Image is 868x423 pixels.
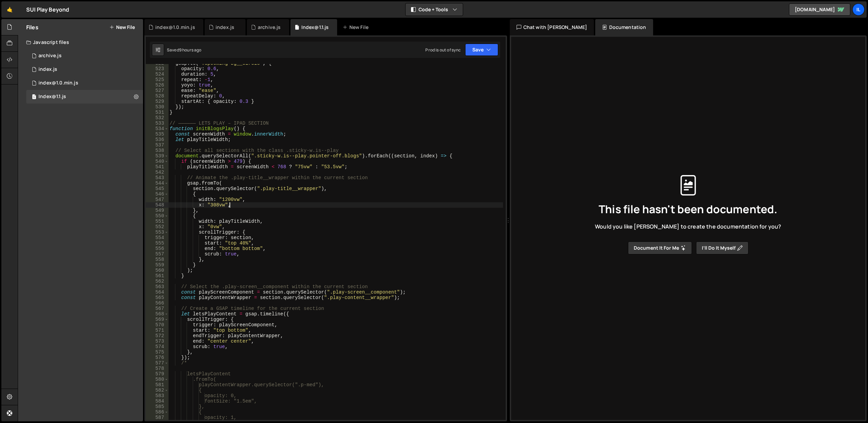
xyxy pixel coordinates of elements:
[146,66,169,72] div: 523
[146,208,169,213] div: 549
[216,24,234,31] div: index.js
[109,25,135,30] button: New File
[146,393,169,398] div: 583
[146,230,169,235] div: 553
[146,104,169,110] div: 530
[406,3,463,16] button: Code + Tools
[179,47,202,53] div: 9 hours ago
[146,289,169,295] div: 564
[599,204,777,215] span: This file hasn't been documented.
[146,398,169,404] div: 584
[146,262,169,268] div: 559
[146,311,169,317] div: 568
[38,94,66,100] div: Index@1.1.js
[146,197,169,202] div: 547
[465,44,498,56] button: Save
[146,295,169,300] div: 565
[146,99,169,104] div: 529
[146,306,169,311] div: 567
[146,366,169,371] div: 578
[146,251,169,257] div: 557
[1,1,18,18] a: 🤙
[18,35,143,49] div: Javascript files
[146,137,169,142] div: 536
[146,110,169,115] div: 531
[146,82,169,88] div: 526
[146,131,169,137] div: 535
[146,333,169,339] div: 572
[146,404,169,409] div: 585
[301,24,329,31] div: Index@1.1.js
[146,213,169,219] div: 550
[32,95,36,100] span: 1
[146,93,169,99] div: 528
[26,63,143,76] div: 13362/33342.js
[595,223,781,230] span: Would you like [PERSON_NAME] to create the documentation for you?
[26,5,69,14] div: SUI Play Beyond
[167,47,202,53] div: Saved
[146,344,169,349] div: 574
[26,76,143,90] div: 13362/34425.js
[146,126,169,131] div: 534
[146,257,169,262] div: 558
[146,322,169,328] div: 570
[146,339,169,344] div: 573
[26,23,38,31] h2: Files
[146,77,169,82] div: 525
[595,19,653,35] div: Documentation
[510,19,594,35] div: Chat with [PERSON_NAME]
[26,90,143,104] : 13362/45913.js
[146,148,169,153] div: 538
[146,355,169,360] div: 576
[789,3,850,16] a: [DOMAIN_NAME]
[38,66,57,73] div: index.js
[146,371,169,377] div: 579
[146,382,169,388] div: 581
[146,181,169,186] div: 544
[146,415,169,420] div: 587
[146,159,169,164] div: 540
[146,300,169,306] div: 566
[258,24,281,31] div: archive.js
[146,240,169,246] div: 555
[146,360,169,366] div: 577
[146,121,169,126] div: 533
[146,409,169,415] div: 586
[146,377,169,382] div: 580
[146,246,169,251] div: 556
[146,317,169,322] div: 569
[146,224,169,230] div: 552
[146,153,169,159] div: 539
[38,80,78,86] div: index@1.0.min.js
[146,284,169,289] div: 563
[852,3,865,16] a: Il
[146,186,169,191] div: 545
[146,328,169,333] div: 571
[146,388,169,393] div: 582
[146,142,169,148] div: 537
[146,88,169,93] div: 527
[146,235,169,240] div: 554
[425,47,461,53] div: Prod is out of sync
[146,115,169,121] div: 532
[26,49,143,63] div: 13362/34351.js
[146,268,169,273] div: 560
[146,202,169,208] div: 548
[696,241,748,254] button: I’ll do it myself
[343,24,371,31] div: New File
[146,279,169,284] div: 562
[146,219,169,224] div: 551
[146,72,169,77] div: 524
[146,349,169,355] div: 575
[146,164,169,170] div: 541
[146,191,169,197] div: 546
[628,241,692,254] button: Document it for me
[146,273,169,279] div: 561
[146,170,169,175] div: 542
[155,24,195,31] div: index@1.0.min.js
[146,175,169,181] div: 543
[38,53,62,59] div: archive.js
